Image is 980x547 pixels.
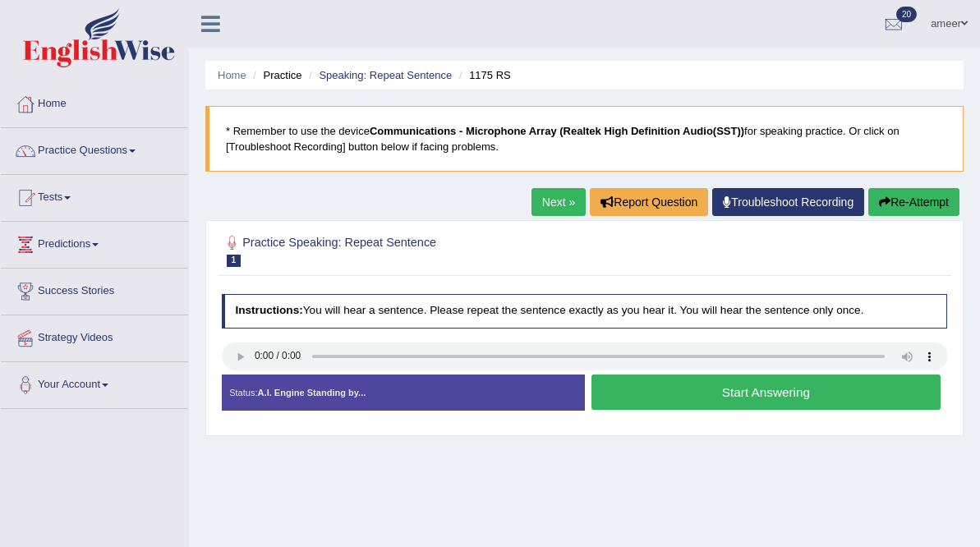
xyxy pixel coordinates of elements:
h4: You will hear a sentence. Please repeat the sentence exactly as you hear it. You will hear the se... [222,294,948,329]
a: Practice Questions [1,128,188,169]
a: Speaking: Repeat Sentence [319,69,452,81]
a: Strategy Videos [1,315,188,356]
span: 1 [227,255,242,267]
a: Predictions [1,222,188,263]
button: Start Answering [591,375,941,410]
a: Your Account [1,362,188,403]
a: Success Stories [1,269,188,310]
b: Instructions: [235,304,302,316]
blockquote: * Remember to use the device for speaking practice. Or click on [Troubleshoot Recording] button b... [205,106,964,172]
button: Report Question [590,188,708,216]
a: Tests [1,175,188,216]
strong: A.I. Engine Standing by... [258,388,366,398]
a: Next » [531,188,586,216]
a: Home [1,81,188,122]
li: 1175 RS [455,67,511,83]
div: Status: [222,375,585,411]
a: Troubleshoot Recording [712,188,864,216]
button: Re-Attempt [868,188,959,216]
span: 20 [896,7,917,22]
li: Practice [249,67,301,83]
b: Communications - Microphone Array (Realtek High Definition Audio(SST)) [370,125,744,137]
a: Home [218,69,246,81]
h2: Practice Speaking: Repeat Sentence [222,232,672,267]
